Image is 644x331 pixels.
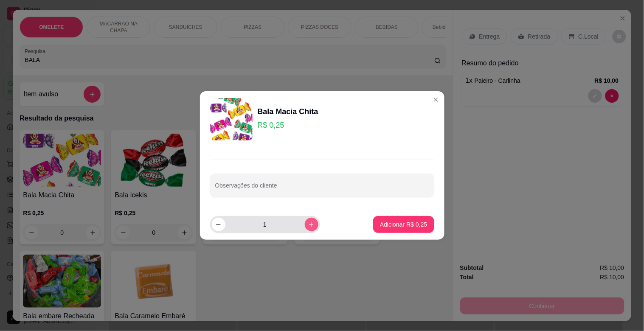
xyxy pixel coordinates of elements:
[212,218,225,231] button: decrease-product-quantity
[380,220,427,229] p: Adicionar R$ 0,25
[373,216,434,233] button: Adicionar R$ 0,25
[305,218,318,231] button: increase-product-quantity
[429,93,443,107] button: Close
[215,185,429,193] input: Observações do cliente
[210,98,253,140] img: product-image
[258,119,318,131] p: R$ 0,25
[258,106,318,118] div: Bala Macia Chita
